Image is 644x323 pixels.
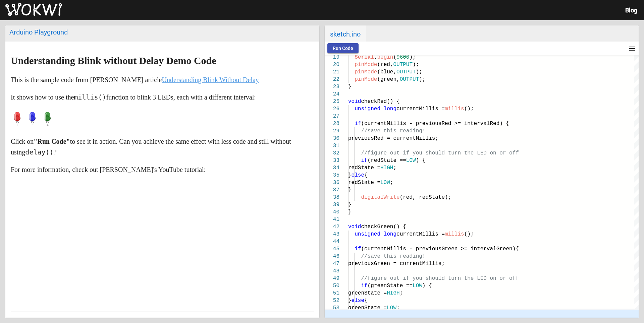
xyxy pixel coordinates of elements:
[348,180,380,186] span: redState =
[393,165,396,171] span: ;
[393,54,396,60] span: (
[348,135,438,141] span: previousRed = currentMillis;
[361,128,425,134] span: //save this reading!
[377,54,393,60] span: begin
[396,54,409,60] span: 9600
[422,283,432,289] span: ) {
[11,55,314,66] h1: Understanding Blink without Delay Demo Code
[348,261,445,267] span: previousGreen = currentMillis;
[400,76,419,82] span: OUTPUT
[325,231,339,238] div: 43
[396,69,416,75] span: OUTPUT
[162,76,259,83] a: Understanding Blink Without Delay
[325,216,339,223] div: 41
[325,135,339,142] div: 30
[325,201,339,208] div: 39
[325,282,339,289] div: 50
[325,142,339,149] div: 31
[11,164,314,175] p: For more information, check out [PERSON_NAME]'s YouTube tutorial:
[325,149,339,157] div: 32
[374,54,377,60] span: .
[393,62,413,68] span: OUTPUT
[348,99,361,105] span: void
[325,90,339,98] div: 24
[325,68,339,76] div: 21
[464,106,474,112] span: ();
[377,76,399,82] span: (green,
[361,283,367,289] span: if
[361,121,509,127] span: (currentMillis - previousRed >= intervalRed) {
[11,136,314,157] p: Click on to see it in action. Can you achieve the same effect with less code and still without us...
[361,150,519,156] span: //figure out if you should turn the LED on or off
[355,62,377,68] span: pinMode
[348,165,380,171] span: redState =
[325,120,339,127] div: 28
[390,180,393,186] span: ;
[348,298,352,304] span: }
[348,187,352,193] span: }
[409,54,416,60] span: );
[9,28,315,36] div: Arduino Playground
[325,186,339,194] div: 37
[325,275,339,282] div: 49
[325,194,339,201] div: 38
[361,253,425,259] span: //save this reading!
[396,231,445,237] span: currentMillis =
[325,297,339,304] div: 52
[377,62,393,68] span: (red,
[380,165,393,171] span: HIGH
[327,43,359,53] button: Run Code
[419,76,425,82] span: );
[355,246,361,252] span: if
[355,69,377,75] span: pinMode
[387,290,399,296] span: HIGH
[368,157,406,164] span: (redState ==
[325,61,339,68] div: 20
[380,180,390,186] span: LOW
[413,62,419,68] span: );
[325,304,339,312] div: 53
[396,106,445,112] span: currentMillis =
[11,74,314,85] p: This is the sample code from [PERSON_NAME] article
[352,172,364,178] span: else
[368,283,413,289] span: (greenState ==
[355,106,380,112] span: unsigned
[348,290,387,296] span: greenState =
[348,209,352,215] span: }
[325,172,339,179] div: 35
[325,98,339,105] div: 25
[325,179,339,186] div: 36
[325,208,339,216] div: 40
[325,25,366,42] span: sketch.ino
[348,202,352,208] span: }
[325,253,339,260] div: 46
[325,83,339,90] div: 23
[355,231,380,237] span: unsigned
[445,106,464,112] span: millis
[361,224,406,230] span: checkGreen() {
[445,231,464,237] span: millis
[325,76,339,83] div: 22
[325,113,339,120] div: 27
[325,223,339,231] div: 42
[5,3,62,16] img: Wokwi
[325,245,339,253] div: 45
[325,289,339,297] div: 51
[416,69,422,75] span: );
[400,194,451,200] span: (red, redState);
[384,106,396,112] span: long
[516,246,519,252] span: {
[625,7,637,14] a: Blog
[34,138,70,145] strong: "Run Code"
[400,290,403,296] span: ;
[364,298,368,304] span: {
[25,148,53,156] code: delay()
[325,127,339,135] div: 29
[333,46,353,51] span: Run Code
[352,298,364,304] span: else
[384,231,396,237] span: long
[416,157,426,164] span: ) {
[74,93,106,101] code: millis()
[387,305,396,311] span: LOW
[348,305,387,311] span: greenState =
